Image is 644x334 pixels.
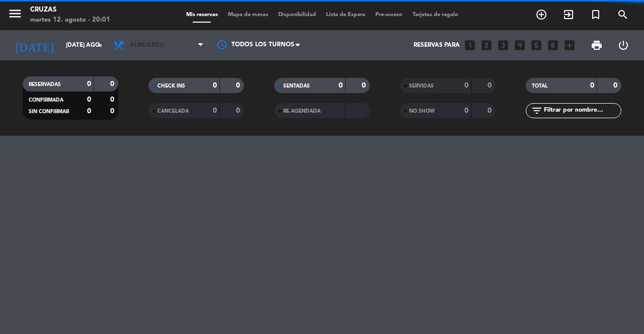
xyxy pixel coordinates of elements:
[464,107,468,114] strong: 0
[283,109,320,114] span: RE AGENDADA
[94,39,106,51] i: arrow_drop_down
[29,109,69,114] span: SIN CONFIRMAR
[535,9,547,21] i: add_circle_outline
[157,109,189,114] span: CANCELADA
[532,83,547,89] span: TOTAL
[613,82,619,89] strong: 0
[530,39,543,52] i: looks_5
[546,39,559,52] i: looks_6
[213,107,217,114] strong: 0
[8,6,23,25] button: menu
[497,39,510,52] i: looks_3
[617,39,629,51] i: power_settings_new
[590,82,594,89] strong: 0
[29,98,63,103] span: CONFIRMADA
[30,5,110,15] div: Cruzas
[157,83,185,89] span: CHECK INS
[488,107,494,114] strong: 0
[130,42,165,49] span: Almuerzo
[409,109,435,114] span: NO SHOW
[370,12,408,18] span: Pre-acceso
[213,82,217,89] strong: 0
[464,82,468,89] strong: 0
[273,12,321,18] span: Disponibilidad
[283,83,310,89] span: SENTADAS
[488,82,494,89] strong: 0
[409,83,434,89] span: SERVIDAS
[29,82,61,87] span: RESERVADAS
[87,108,91,115] strong: 0
[236,82,242,89] strong: 0
[617,9,629,21] i: search
[30,15,110,25] div: martes 12. agosto - 20:01
[610,30,636,60] div: LOG OUT
[110,96,116,103] strong: 0
[563,39,576,52] i: add_box
[321,12,370,18] span: Lista de Espera
[591,39,603,51] span: print
[562,9,575,21] i: exit_to_app
[590,9,602,21] i: turned_in_not
[414,42,460,49] span: Reservas para
[181,12,223,18] span: Mis reservas
[223,12,273,18] span: Mapa de mesas
[543,105,621,116] input: Filtrar por nombre...
[110,80,116,88] strong: 0
[480,39,493,52] i: looks_two
[463,39,476,52] i: looks_one
[236,107,242,114] strong: 0
[408,12,463,18] span: Tarjetas de regalo
[110,108,116,115] strong: 0
[8,6,23,21] i: menu
[87,96,91,103] strong: 0
[339,82,343,89] strong: 0
[362,82,368,89] strong: 0
[513,39,526,52] i: looks_4
[8,34,61,56] i: [DATE]
[531,105,543,117] i: filter_list
[87,80,91,88] strong: 0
